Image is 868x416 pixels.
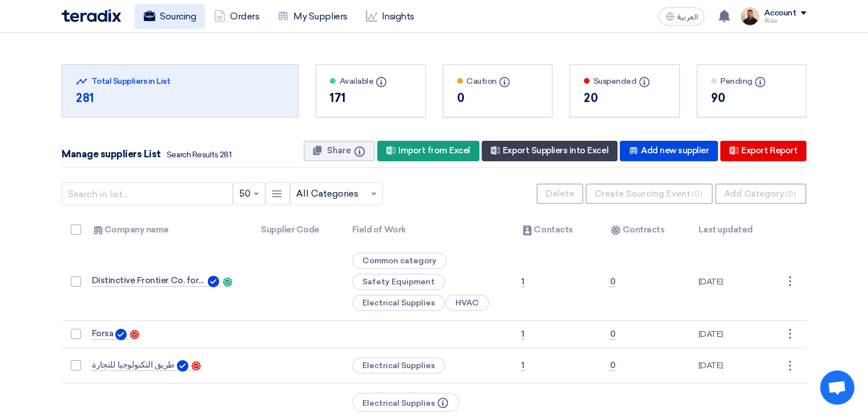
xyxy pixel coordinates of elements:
[609,329,615,340] span: 0
[609,276,615,287] span: 0
[780,272,798,291] div: ⋮
[62,182,233,205] input: Search in list...
[167,150,231,160] span: Search Results 281
[689,320,781,348] td: [DATE]
[711,75,793,87] div: Pending
[208,276,219,287] img: Verified Account
[268,4,356,29] a: My Suppliers
[720,141,806,161] div: Export Report
[609,360,615,371] span: 0
[521,276,524,287] span: 1
[330,75,411,87] div: Available
[715,183,806,204] button: Add Category(0)
[92,276,206,285] span: Distinctive Frontier Co. for Safety Equp. L.L.C
[352,295,445,311] span: Electrical Supplies
[330,89,411,107] div: 171
[239,187,251,201] span: 50
[352,357,445,374] span: Electrical Supplies
[92,329,114,338] span: Forsa
[620,141,718,161] div: Add new supplier
[512,217,600,243] th: Contacts
[521,360,524,371] span: 1
[482,141,617,161] div: Export Suppliers into Excel
[780,357,798,375] div: ⋮
[785,190,796,198] span: (0)
[357,4,423,29] a: Insights
[352,274,445,290] span: Safety Equipment
[445,295,489,311] span: HVAC
[584,75,665,87] div: Suspended
[457,75,539,87] div: Caution
[92,360,175,369] span: طريق التكنولوجيا للتجارة
[586,183,713,204] button: Create Sourcing Event(0)
[92,276,221,287] a: Distinctive Frontier Co. for Safety Equp. L.L.C Verified Account
[205,4,268,29] a: Orders
[820,370,854,405] div: Open chat
[252,217,343,243] th: Supplier Code
[92,360,191,371] a: طريق التكنولوجيا للتجارة Verified Account
[600,217,689,243] th: Contracts
[62,147,231,162] div: Manage suppliers List
[135,4,205,29] a: Sourcing
[689,348,781,384] td: [DATE]
[764,9,796,18] div: Account
[521,329,524,340] span: 1
[177,360,188,372] img: Verified Account
[741,7,759,26] img: MAA_1717931611039.JPG
[327,145,351,156] span: Share
[659,7,704,26] button: العربية
[689,217,781,243] th: Last updated
[764,18,806,24] div: Alaa
[92,329,129,340] a: Forsa Verified Account
[352,393,459,412] span: Electrical Supplies
[343,217,512,243] th: Field of Work
[584,89,665,107] div: 20
[352,252,447,269] span: Common category
[76,75,284,87] div: Total Suppliers in List
[377,141,479,161] div: Import from Excel
[689,243,781,321] td: [DATE]
[677,13,697,21] span: العربية
[780,325,798,343] div: ⋮
[62,9,121,22] img: Teradix logo
[711,89,793,107] div: 90
[76,89,284,107] div: 281
[457,89,539,107] div: 0
[536,183,583,204] button: Delete
[692,190,703,198] span: (0)
[304,141,375,161] button: Share
[115,329,127,340] img: Verified Account
[83,217,252,243] th: Company name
